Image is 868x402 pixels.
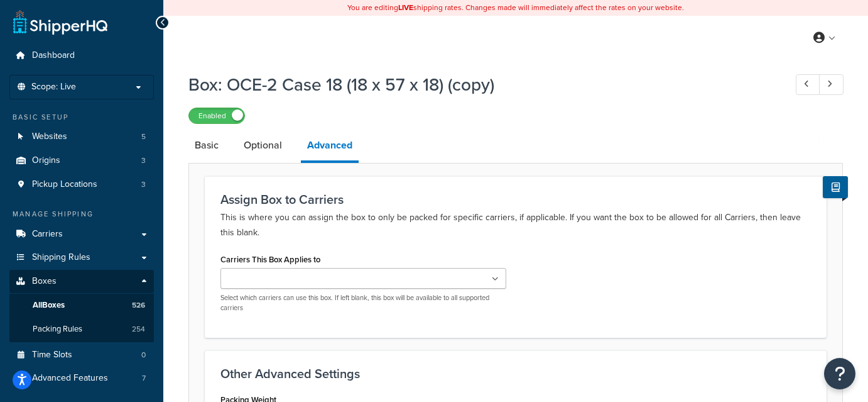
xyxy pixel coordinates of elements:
[220,367,811,381] h3: Other Advanced Settings
[9,343,154,367] li: Time Slots
[9,112,154,123] div: Basic Setup
[9,125,154,148] li: Websites
[132,300,145,311] span: 526
[9,209,154,220] div: Manage Shipping
[220,210,811,240] p: This is where you can assign the box to only be packed for specific carriers, if applicable. If y...
[796,74,820,95] a: Previous Record
[132,324,145,335] span: 254
[220,255,320,264] label: Carriers This Box Applies to
[9,367,154,390] li: Advanced Features
[32,50,75,61] span: Dashboard
[9,149,154,172] li: Origins
[9,294,154,317] a: AllBoxes526
[142,373,146,384] span: 7
[141,179,146,190] span: 3
[9,44,154,67] a: Dashboard
[9,270,154,293] a: Boxes
[9,246,154,269] a: Shipping Rules
[32,229,63,240] span: Carriers
[9,270,154,342] li: Boxes
[9,223,154,246] a: Carriers
[32,276,57,287] span: Boxes
[301,130,359,163] a: Advanced
[9,149,154,172] a: Origins3
[32,373,108,384] span: Advanced Features
[824,358,855,389] button: Open Resource Center
[220,193,811,206] h3: Assign Box to Carriers
[32,155,60,166] span: Origins
[9,318,154,341] li: Packing Rules
[188,130,225,160] a: Basic
[141,131,146,142] span: 5
[9,173,154,196] li: Pickup Locations
[32,350,72,360] span: Time Slots
[31,82,76,92] span: Scope: Live
[9,367,154,390] a: Advanced Features7
[220,293,506,313] p: Select which carriers can use this box. If left blank, this box will be available to all supporte...
[33,300,65,311] span: All Boxes
[9,343,154,367] a: Time Slots0
[32,131,67,142] span: Websites
[237,130,288,160] a: Optional
[823,176,848,198] button: Show Help Docs
[141,155,146,166] span: 3
[9,125,154,148] a: Websites5
[33,324,82,335] span: Packing Rules
[141,350,146,360] span: 0
[398,2,413,13] b: LIVE
[819,74,844,95] a: Next Record
[9,173,154,196] a: Pickup Locations3
[188,72,773,97] h1: Box: OCE-2 Case 18 (18 x 57 x 18) (copy)
[32,179,97,190] span: Pickup Locations
[32,252,90,263] span: Shipping Rules
[189,108,244,123] label: Enabled
[9,318,154,341] a: Packing Rules254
